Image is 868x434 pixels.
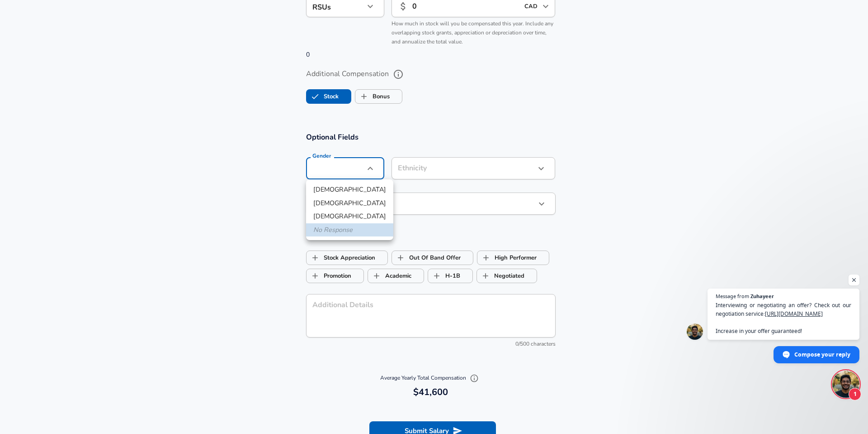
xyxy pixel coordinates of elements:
div: Open chat [832,371,859,398]
span: Compose your reply [794,347,850,362]
li: [DEMOGRAPHIC_DATA] [306,210,393,223]
span: Message from [716,294,749,299]
li: No Response [306,223,393,237]
li: [DEMOGRAPHIC_DATA] [306,183,393,197]
li: [DEMOGRAPHIC_DATA] [306,197,393,210]
span: Interviewing or negotiating an offer? Check out our negotiation service: Increase in your offer g... [716,301,851,335]
span: 1 [849,388,861,400]
span: Zuhayeer [750,294,774,299]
